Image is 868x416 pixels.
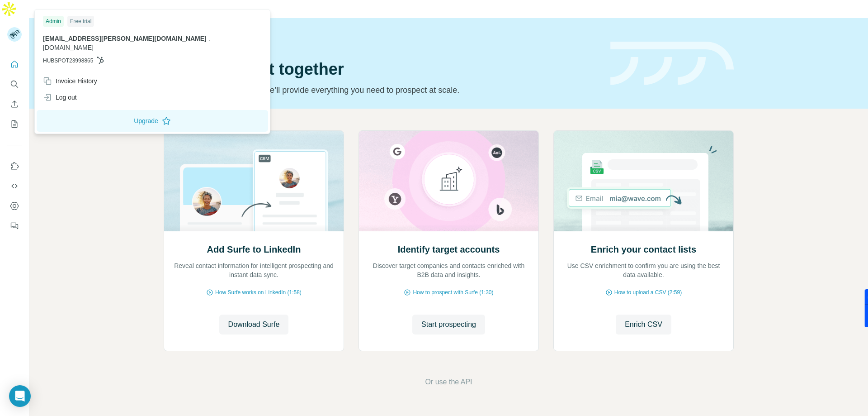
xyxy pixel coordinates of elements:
h2: Add Surfe to LinkedIn [207,243,301,256]
span: [DOMAIN_NAME] [43,44,94,51]
button: My lists [7,116,22,132]
button: Upgrade [37,110,268,132]
div: Admin [43,16,64,27]
span: . [208,35,210,42]
p: Pick your starting point and we’ll provide everything you need to prospect at scale. [164,84,599,96]
div: Quick start [164,35,599,44]
p: Discover target companies and contacts enriched with B2B data and insights. [368,261,529,279]
h2: Identify target accounts [398,243,500,256]
img: Add Surfe to LinkedIn [164,131,344,231]
div: Log out [43,93,77,102]
button: Enrich CSV [616,315,671,335]
span: How to upload a CSV (2:59) [614,288,682,296]
span: Download Surfe [228,319,280,330]
span: Start prospecting [421,319,476,330]
button: Feedback [7,218,22,234]
button: Download Surfe [219,315,289,335]
h1: Let’s prospect together [164,60,599,78]
img: Identify target accounts [359,131,539,231]
div: Free trial [67,16,94,27]
button: Search [7,76,22,92]
button: Enrich CSV [7,96,22,112]
span: How to prospect with Surfe (1:30) [413,288,493,296]
img: banner [610,42,734,86]
button: Start prospecting [412,315,485,335]
button: Dashboard [7,198,22,214]
button: Or use the API [425,377,472,387]
div: Open Intercom Messenger [9,385,31,407]
p: Reveal contact information for intelligent prospecting and instant data sync. [173,261,335,279]
div: Invoice History [43,77,97,86]
span: HUBSPOT23998865 [43,57,93,65]
img: Enrich your contact lists [553,131,734,231]
span: How Surfe works on LinkedIn (1:58) [215,288,302,296]
button: Quick start [7,56,22,72]
span: [EMAIL_ADDRESS][PERSON_NAME][DOMAIN_NAME] [43,35,207,42]
h2: Enrich your contact lists [591,243,696,256]
button: Use Surfe on LinkedIn [7,158,22,174]
p: Use CSV enrichment to confirm you are using the best data available. [563,261,724,279]
button: Use Surfe API [7,178,22,194]
span: Enrich CSV [625,319,662,330]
